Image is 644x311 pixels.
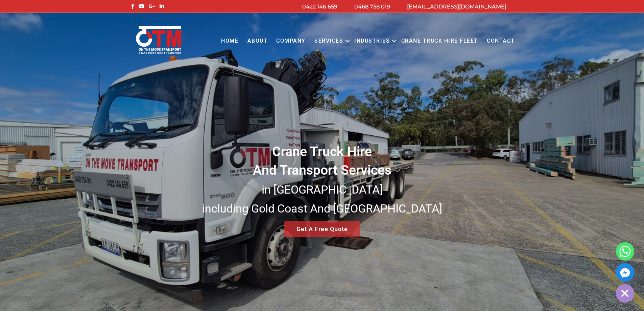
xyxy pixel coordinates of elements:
a: Whatsapp [616,242,634,261]
a: Get A Free Quote [284,221,360,237]
a: 0468 758 019 [354,3,390,10]
a: Home [217,32,243,50]
a: 0422 146 659 [302,3,337,10]
a: Industries [350,32,394,50]
a: Facebook_Messenger [616,263,634,282]
a: COMPANY [272,32,310,50]
a: Services [310,32,348,50]
a: About [243,32,272,50]
small: in [GEOGRAPHIC_DATA] including Gold Coast And [GEOGRAPHIC_DATA] [202,183,442,215]
a: Contact [482,32,519,50]
a: Crane Truck Hire Fleet [397,32,482,50]
a: [EMAIL_ADDRESS][DOMAIN_NAME] [407,3,506,10]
